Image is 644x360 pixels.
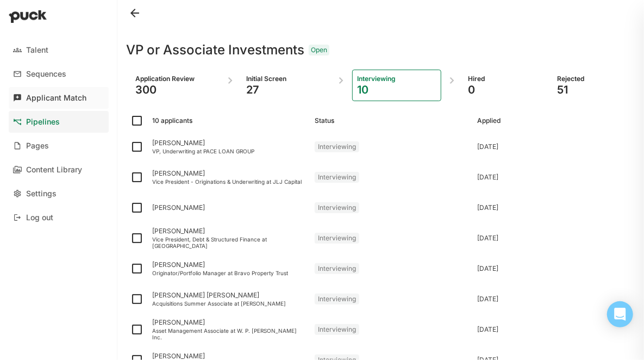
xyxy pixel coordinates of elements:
[9,159,109,181] a: Content Library
[315,141,359,152] div: Interviewing
[135,83,215,96] div: 300
[477,143,631,151] div: [DATE]
[26,70,66,79] div: Sequences
[152,204,306,212] div: [PERSON_NAME]
[477,326,631,333] div: [DATE]
[26,213,53,222] div: Log out
[607,301,633,327] div: Open Intercom Messenger
[315,294,359,305] div: Interviewing
[152,270,306,276] div: Originator/Portfolio Manager at Bravo Property Trust
[152,327,306,340] div: Asset Management Associate at W. P. [PERSON_NAME] Inc.
[152,170,306,177] div: [PERSON_NAME]
[152,300,306,307] div: Acquisitions Summer Associate at [PERSON_NAME]
[9,111,109,133] a: Pipelines
[135,75,215,83] div: Application Review
[477,295,631,303] div: [DATE]
[315,263,359,274] div: Interviewing
[468,83,547,96] div: 0
[315,117,334,125] div: Status
[315,202,359,213] div: Interviewing
[246,75,326,83] div: Initial Screen
[246,83,326,96] div: 27
[152,291,306,299] div: [PERSON_NAME] [PERSON_NAME]
[9,63,109,85] a: Sequences
[152,319,306,326] div: [PERSON_NAME]
[357,75,436,83] div: Interviewing
[26,189,57,198] div: Settings
[152,227,306,235] div: [PERSON_NAME]
[477,234,631,242] div: [DATE]
[477,204,631,212] div: [DATE]
[152,261,306,269] div: [PERSON_NAME]
[152,178,306,185] div: Vice President - Originations & Underwriting at JLJ Capital
[477,117,501,125] div: Applied
[468,75,547,83] div: Hired
[9,183,109,204] a: Settings
[477,265,631,272] div: [DATE]
[557,75,626,83] div: Rejected
[315,324,359,335] div: Interviewing
[26,94,86,103] div: Applicant Match
[26,165,82,175] div: Content Library
[152,139,306,147] div: [PERSON_NAME]
[152,352,306,360] div: [PERSON_NAME]
[152,148,306,154] div: VP, Underwriting at PACE LOAN GROUP
[26,46,48,55] div: Talent
[315,233,359,244] div: Interviewing
[311,46,327,54] div: Open
[26,141,49,151] div: Pages
[357,83,436,96] div: 10
[26,117,60,127] div: Pipelines
[9,39,109,61] a: Talent
[152,117,192,125] div: 10 applicants
[315,172,359,183] div: Interviewing
[126,44,304,57] h1: VP or Associate Investments
[477,173,631,181] div: [DATE]
[9,87,109,109] a: Applicant Match
[9,135,109,157] a: Pages
[152,236,306,249] div: Vice President, Debt & Structured Finance at [GEOGRAPHIC_DATA]
[557,83,626,96] div: 51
